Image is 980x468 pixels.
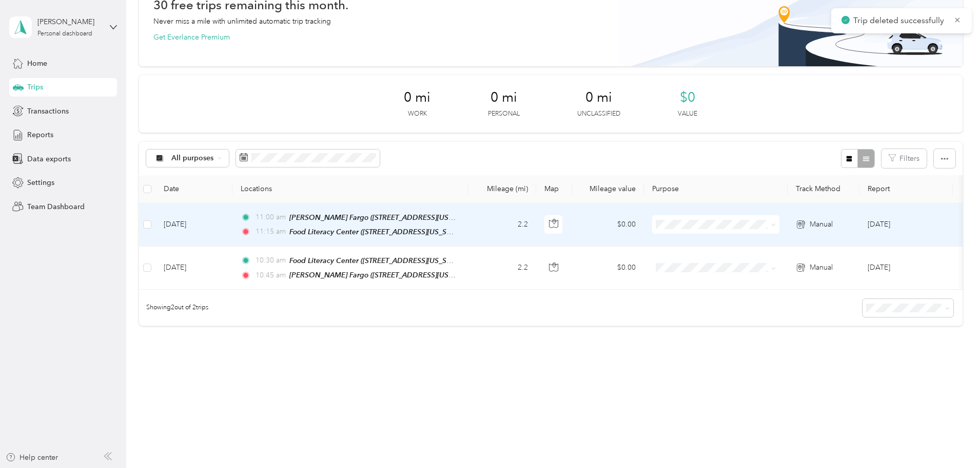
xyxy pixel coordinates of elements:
p: Personal [488,109,520,119]
td: 2.2 [468,247,536,290]
span: Trips [27,82,43,92]
span: Manual [810,262,833,273]
span: Food Literacy Center ([STREET_ADDRESS][US_STATE]) [289,228,465,236]
p: Never miss a mile with unlimited automatic trip tracking [153,16,331,27]
th: Locations [232,175,468,203]
button: Help center [6,452,58,463]
p: Work [408,109,427,119]
span: 0 mi [491,89,517,106]
span: [PERSON_NAME] Fargo ([STREET_ADDRESS][US_STATE]) [289,271,475,279]
span: 0 mi [585,89,612,106]
p: Value [678,109,697,119]
td: $0.00 [572,247,644,290]
span: 0 mi [404,89,430,106]
span: Settings [27,177,54,188]
span: 11:15 am [256,226,285,237]
span: 10:45 am [256,270,285,281]
span: Manual [810,219,833,230]
span: Food Literacy Center ([STREET_ADDRESS][US_STATE]) [289,256,465,265]
td: Jul 2025 [859,203,953,247]
iframe: Everlance-gr Chat Button Frame [923,410,980,468]
p: Unclassified [577,109,620,119]
th: Track Method [788,175,859,203]
span: 10:30 am [256,255,285,266]
span: Team Dashboard [27,201,85,212]
th: Map [536,175,572,203]
th: Mileage value [572,175,644,203]
button: Get Everlance Premium [153,32,230,43]
span: Transactions [27,106,69,117]
span: Home [27,58,47,69]
div: [PERSON_NAME] [37,16,102,27]
th: Mileage (mi) [468,175,536,203]
button: Filters [881,149,927,168]
span: Showing 2 out of 2 trips [139,303,208,312]
p: Trip deleted successfully [853,14,946,27]
td: 2.2 [468,203,536,247]
th: Date [155,175,232,203]
td: $0.00 [572,203,644,247]
span: Data exports [27,154,71,164]
td: Jul 2025 [859,247,953,290]
span: 11:00 am [256,212,285,223]
div: Personal dashboard [37,31,92,37]
span: All purposes [171,155,214,162]
span: [PERSON_NAME] Fargo ([STREET_ADDRESS][US_STATE]) [289,213,475,222]
span: Reports [27,129,53,140]
th: Purpose [644,175,788,203]
td: [DATE] [155,203,232,247]
td: [DATE] [155,247,232,290]
span: $0 [680,89,695,106]
th: Report [859,175,953,203]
